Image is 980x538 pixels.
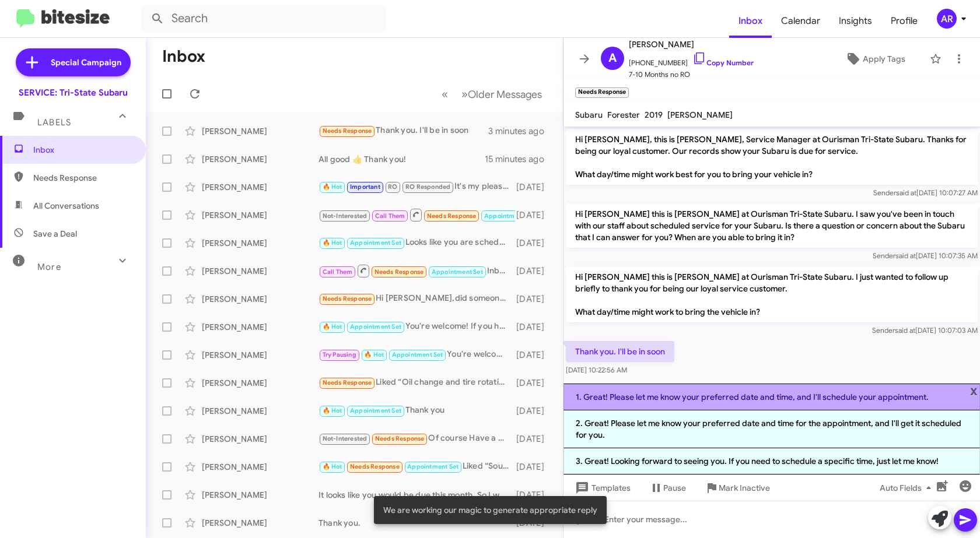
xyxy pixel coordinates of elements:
[202,265,318,277] div: [PERSON_NAME]
[323,127,372,135] span: Needs Response
[141,5,386,33] input: Search
[772,4,829,38] a: Calendar
[202,153,318,165] div: [PERSON_NAME]
[563,410,980,448] li: 2. Great! Please let me know your preferred date and time for the appointment, and I'll get it sc...
[202,209,318,221] div: [PERSON_NAME]
[383,504,597,516] span: We are working our magic to generate appropriate reply
[202,321,318,333] div: [PERSON_NAME]
[515,237,554,249] div: [DATE]
[202,433,318,445] div: [PERSON_NAME]
[19,87,128,99] div: SERVICE: Tri-State Subaru
[318,376,515,389] div: Liked “Oil change and tire rotation with a multi point inspection”
[323,435,367,442] span: Not-Interested
[629,51,754,69] span: [PHONE_NUMBER]
[37,262,61,272] span: More
[515,321,554,333] div: [DATE]
[881,4,927,38] a: Profile
[563,448,980,474] li: 3. Great! Looking forward to seeing you. If you need to schedule a specific time, just let me know!
[515,181,554,193] div: [DATE]
[692,58,754,67] a: Copy Number
[515,433,554,445] div: [DATE]
[202,349,318,361] div: [PERSON_NAME]
[629,37,754,51] span: [PERSON_NAME]
[515,293,554,305] div: [DATE]
[863,48,905,69] span: Apply Tags
[937,9,957,29] div: AR
[515,461,554,473] div: [DATE]
[202,125,318,137] div: [PERSON_NAME]
[729,4,772,38] a: Inbox
[202,489,318,501] div: [PERSON_NAME]
[318,460,515,473] div: Liked “Sounds good, You're all set! 🙂”
[318,124,488,138] div: Thank you. I'll be in soon
[873,251,978,260] span: Sender [DATE] 10:07:35 AM
[566,129,978,185] p: Hi [PERSON_NAME], this is [PERSON_NAME], Service Manager at Ourisman Tri-State Subaru. Thanks for...
[515,349,554,361] div: [DATE]
[350,323,401,330] span: Appointment Set
[405,183,450,191] span: RO Responded
[573,477,631,498] span: Templates
[515,405,554,417] div: [DATE]
[318,208,515,222] div: Inbound Call
[454,82,549,106] button: Next
[927,9,967,29] button: AR
[318,263,515,278] div: Inbound Call
[323,407,342,414] span: 🔥 Hot
[162,47,205,66] h1: Inbox
[323,463,342,470] span: 🔥 Hot
[318,489,515,501] div: It looks like you would be due this month, So I would say [DATE] would be best
[392,351,443,358] span: Appointment Set
[895,251,916,260] span: said at
[323,351,356,358] span: Try Pausing
[629,69,754,80] span: 7-10 Months no RO
[640,477,695,498] button: Pause
[318,236,515,249] div: Looks like you are scheduled for 10:40 on the 16th. See you then.
[202,181,318,193] div: [PERSON_NAME]
[350,239,401,247] span: Appointment Set
[435,82,549,106] nav: Page navigation example
[663,477,686,498] span: Pause
[485,153,554,165] div: 15 minutes ago
[374,268,424,276] span: Needs Response
[318,292,515,305] div: Hi [PERSON_NAME],did someone in your family ever work at Sears?
[323,183,342,191] span: 🔥 Hot
[563,384,980,410] li: 1. Great! Please let me know your preferred date and time, and I'll schedule your appointment.
[667,110,733,120] span: [PERSON_NAME]
[323,323,342,330] span: 🔥 Hot
[202,377,318,389] div: [PERSON_NAME]
[388,183,397,191] span: RO
[202,405,318,417] div: [PERSON_NAME]
[575,110,603,120] span: Subaru
[515,265,554,277] div: [DATE]
[16,48,131,76] a: Special Campaign
[645,110,663,120] span: 2019
[872,326,978,335] span: Sender [DATE] 10:07:03 AM
[350,407,401,414] span: Appointment Set
[33,144,132,156] span: Inbox
[488,125,554,137] div: 3 minutes ago
[407,463,459,470] span: Appointment Set
[202,517,318,529] div: [PERSON_NAME]
[432,268,483,276] span: Appointment Set
[202,461,318,473] div: [PERSON_NAME]
[33,200,99,212] span: All Conversations
[318,320,515,333] div: You're welcome! If you have any other questions or need further assistance, feel free to ask. See...
[566,203,978,248] p: Hi [PERSON_NAME] this is [PERSON_NAME] at Ourisman Tri-State Subaru. I saw you've been in touch w...
[318,153,485,165] div: All good 👍 Thank you!
[829,4,881,38] a: Insights
[608,49,617,68] span: A
[323,295,372,303] span: Needs Response
[895,326,915,335] span: said at
[323,379,372,386] span: Needs Response
[880,477,936,498] span: Auto Fields
[323,239,342,247] span: 🔥 Hot
[202,293,318,305] div: [PERSON_NAME]
[375,212,405,220] span: Call Them
[575,87,629,98] small: Needs Response
[33,228,77,240] span: Save a Deal
[318,348,515,361] div: You're welcome! If you have any other questions or need further assistance, feel free to ask.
